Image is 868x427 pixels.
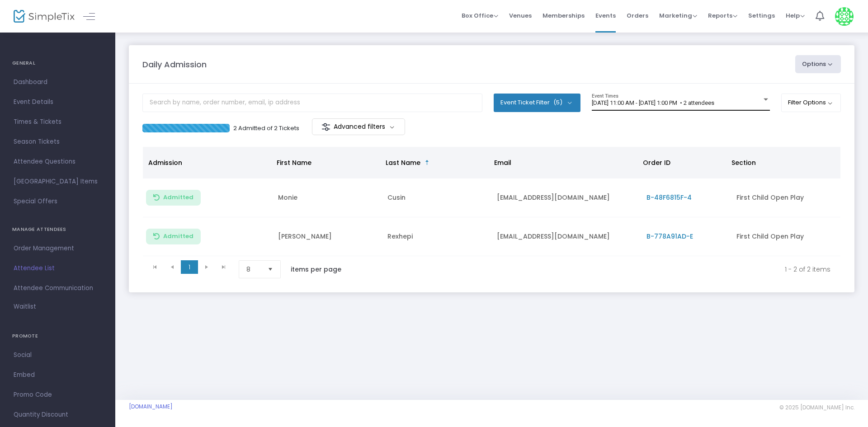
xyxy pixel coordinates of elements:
span: Times & Tickets [14,116,102,128]
span: B-778A91AD-E [646,232,693,241]
span: Order Management [14,243,102,254]
span: Attendee List [14,263,102,274]
p: 2 Admitted of 2 Tickets [233,124,299,133]
span: (5) [553,99,562,106]
span: Waitlist [14,302,36,311]
button: Admitted [146,190,201,206]
span: B-48F6815F-4 [646,193,692,202]
span: Memberships [542,4,585,27]
td: [PERSON_NAME] [273,217,382,256]
span: Admission [148,158,182,167]
button: Admitted [146,229,201,244]
button: Options [795,55,841,73]
span: Attendee Questions [14,156,102,168]
span: Page 1 [181,260,198,274]
td: First Child Open Play [731,217,841,256]
span: Box Office [462,11,498,20]
span: Last Name [386,158,420,167]
div: Data table [143,147,840,256]
span: Dashboard [14,76,102,88]
span: Admitted [163,194,193,201]
span: Orders [627,4,648,27]
td: [EMAIL_ADDRESS][DOMAIN_NAME] [491,178,641,217]
span: Reports [708,11,737,20]
span: Help [786,11,805,20]
button: Select [264,261,277,278]
a: [DOMAIN_NAME] [129,403,173,410]
span: [DATE] 11:00 AM - [DATE] 1:00 PM • 2 attendees [592,99,714,106]
span: Admitted [163,233,193,240]
span: Quantity Discount [14,409,102,421]
span: 8 [246,265,260,274]
m-button: Advanced filters [312,118,406,135]
span: Social [14,349,102,361]
h4: GENERAL [12,54,103,72]
kendo-pager-info: 1 - 2 of 2 items [360,260,830,278]
td: Cusin [382,178,491,217]
span: Sortable [424,159,431,166]
span: © 2025 [DOMAIN_NAME] Inc. [779,404,854,411]
m-panel-title: Daily Admission [142,58,207,70]
td: [EMAIL_ADDRESS][DOMAIN_NAME] [491,217,641,256]
span: First Name [277,158,311,167]
button: Filter Options [781,94,841,112]
input: Search by name, order number, email, ip address [142,94,482,112]
span: Section [731,158,756,167]
span: Promo Code [14,389,102,401]
span: Embed [14,369,102,381]
button: Event Ticket Filter(5) [494,94,580,112]
span: Attendee Communication [14,282,102,294]
span: Order ID [643,158,670,167]
h4: PROMOTE [12,327,103,345]
span: Event Details [14,96,102,108]
h4: MANAGE ATTENDEES [12,221,103,239]
td: Rexhepi [382,217,491,256]
td: Monie [273,178,382,217]
span: Season Tickets [14,136,102,148]
span: Special Offers [14,196,102,207]
span: Venues [509,4,532,27]
span: Events [595,4,616,27]
td: First Child Open Play [731,178,841,217]
label: items per page [291,265,341,274]
span: Settings [748,4,775,27]
img: filter [321,122,330,131]
span: [GEOGRAPHIC_DATA] Items [14,176,102,188]
span: Email [494,158,511,167]
span: Marketing [659,11,697,20]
